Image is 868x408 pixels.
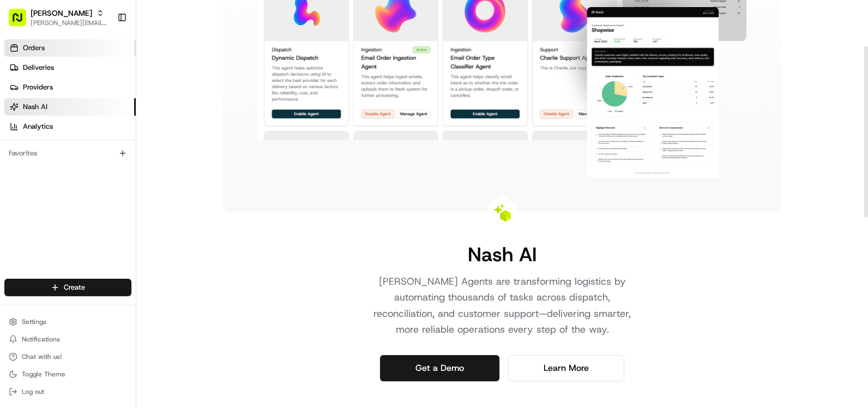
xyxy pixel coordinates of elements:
a: Orders [4,39,136,57]
button: Notifications [4,332,131,347]
button: Start new chat [185,107,198,121]
button: [PERSON_NAME][EMAIL_ADDRESS][PERSON_NAME][DOMAIN_NAME] [31,19,108,27]
span: Orders [23,43,45,53]
a: Get a Demo [380,355,499,381]
span: Analytics [23,122,53,131]
button: Chat with us! [4,349,131,364]
a: 📗Knowledge Base [7,154,88,173]
p: [PERSON_NAME] Agents are transforming logistics by automating thousands of tasks across dispatch,... [363,274,642,338]
span: Toggle Theme [22,370,65,379]
span: Knowledge Base [22,158,83,169]
span: Log out [22,387,44,396]
a: Nash AI [4,98,136,116]
span: Nash AI [23,102,47,112]
img: 1736555255976-a54dd68f-1ca7-489b-9aae-adbdc363a1c4 [11,104,31,124]
span: Providers [23,82,53,92]
div: 💻 [92,159,101,168]
button: Create [4,279,131,296]
button: Toggle Theme [4,367,131,382]
span: Chat with us! [22,352,62,361]
span: API Documentation [103,158,175,169]
span: Settings [22,317,46,326]
span: Pylon [108,185,132,193]
button: [PERSON_NAME][PERSON_NAME][EMAIL_ADDRESS][PERSON_NAME][DOMAIN_NAME] [4,4,113,31]
p: Welcome 👋 [11,44,198,61]
span: Create [64,283,85,292]
a: Learn More [508,355,624,381]
span: Notifications [22,335,60,344]
div: We're available if you need us! [37,115,138,124]
button: Log out [4,384,131,399]
div: 📗 [11,159,20,168]
button: [PERSON_NAME] [31,8,92,19]
div: Favorites [4,145,131,162]
div: Start new chat [37,104,179,115]
a: Deliveries [4,59,136,76]
h1: Nash AI [468,243,537,265]
button: Settings [4,314,131,329]
input: Clear [28,70,180,82]
a: Analytics [4,118,136,135]
a: Powered byPylon [77,184,132,193]
img: Nash AI Logo [493,204,511,221]
img: Nash [11,11,33,33]
a: Providers [4,79,136,96]
a: 💻API Documentation [88,154,179,173]
span: Deliveries [23,63,54,73]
